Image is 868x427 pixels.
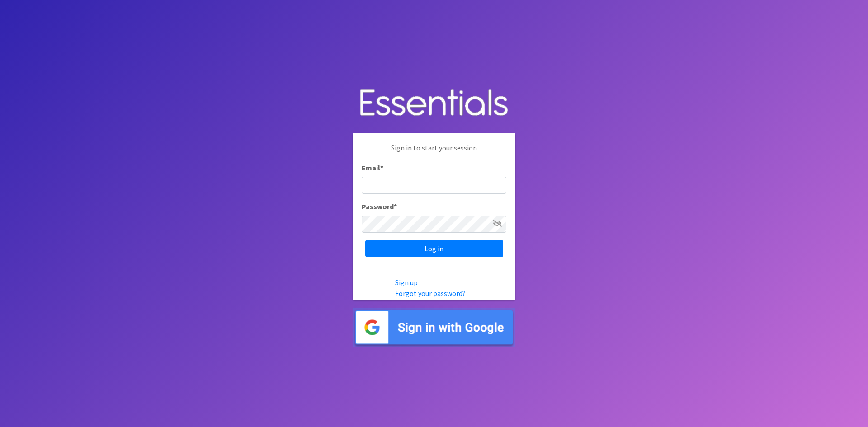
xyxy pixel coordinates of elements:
label: Email [362,162,383,173]
img: Human Essentials [353,80,515,127]
img: Sign in with Google [353,308,515,347]
abbr: required [380,163,383,172]
label: Password [362,201,397,212]
abbr: required [394,202,397,211]
p: Sign in to start your session [362,142,506,162]
a: Forgot your password? [395,289,466,298]
a: Sign up [395,278,418,287]
input: Log in [365,240,503,257]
